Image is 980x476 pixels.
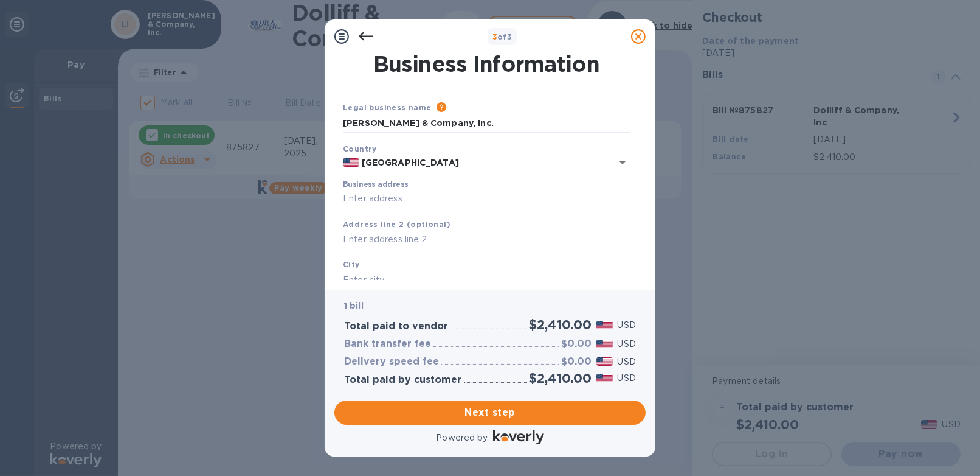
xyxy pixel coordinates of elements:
[561,338,592,350] h3: $0.00
[492,32,512,41] b: of 3
[343,158,359,167] img: US
[618,338,636,351] p: USD
[359,155,596,170] input: Select country
[344,405,636,420] span: Next step
[561,356,592,368] h3: $0.00
[618,372,636,385] p: USD
[530,317,592,332] h2: $2,410.00
[343,114,630,133] input: Enter legal business name
[596,340,613,348] img: USD
[596,357,613,366] img: USD
[344,374,461,386] h3: Total paid by customer
[530,371,592,386] h2: $2,410.00
[618,355,636,368] p: USD
[343,220,450,229] b: Address line 2 (optional)
[343,103,432,112] b: Legal business name
[596,374,613,382] img: USD
[343,260,360,269] b: City
[343,190,630,208] input: Enter address
[492,32,497,41] span: 3
[436,432,488,444] p: Powered by
[344,321,448,332] h3: Total paid to vendor
[596,321,613,329] img: USD
[343,181,408,189] label: Business address
[343,144,377,153] b: Country
[618,319,636,332] p: USD
[614,154,631,171] button: Open
[334,401,646,425] button: Next step
[344,356,439,368] h3: Delivery speed fee
[340,51,632,77] h1: Business Information
[344,301,364,310] b: 1 bill
[343,231,630,249] input: Enter address line 2
[344,338,431,350] h3: Bank transfer fee
[493,430,544,444] img: Logo
[343,271,630,289] input: Enter city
